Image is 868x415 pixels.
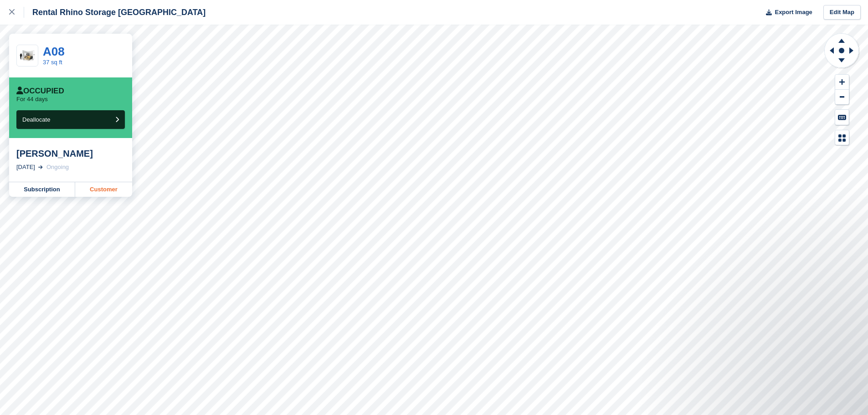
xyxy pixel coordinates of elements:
[835,130,849,145] button: Map Legend
[823,5,861,20] a: Edit Map
[43,59,62,66] a: 37 sq ft
[835,75,849,90] button: Zoom In
[24,7,205,18] div: Rental Rhino Storage [GEOGRAPHIC_DATA]
[46,163,69,172] div: Ongoing
[16,96,48,103] p: For 44 days
[775,8,812,17] span: Export Image
[16,163,35,172] div: [DATE]
[16,110,125,129] button: Deallocate
[17,48,38,64] img: 50.jpg
[9,182,75,197] a: Subscription
[38,165,43,169] img: arrow-right-light-icn-cde0832a797a2874e46488d9cf13f60e5c3a73dbe684e267c42b8395dfbc2abf.svg
[43,45,65,58] a: A08
[16,87,64,96] div: Occupied
[835,110,849,125] button: Keyboard Shortcuts
[22,116,50,123] span: Deallocate
[75,182,132,197] a: Customer
[835,90,849,105] button: Zoom Out
[16,148,125,159] div: [PERSON_NAME]
[760,5,812,20] button: Export Image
